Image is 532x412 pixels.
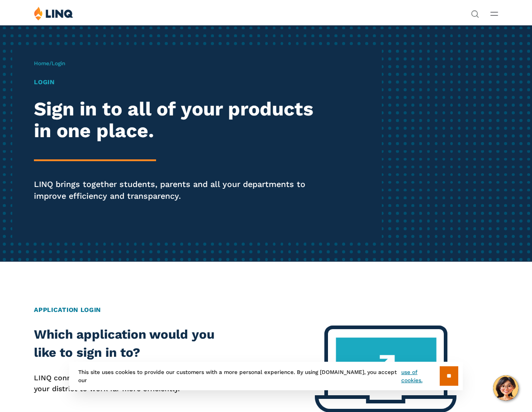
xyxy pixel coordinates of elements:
[34,60,65,67] span: /
[69,362,463,390] div: This site uses cookies to provide our customers with a more personal experience. By using [DOMAIN...
[52,60,65,67] span: Login
[471,9,479,17] button: Open Search Bar
[34,77,326,87] h1: Login
[34,6,73,20] img: LINQ | K‑12 Software
[34,98,326,143] h2: Sign in to all of your products in one place.
[34,373,219,395] p: LINQ connects the entire K‑12 community, helping your district to work far more efficiently.
[34,305,498,315] h2: Application Login
[34,60,49,67] a: Home
[490,9,498,19] button: Open Main Menu
[34,326,219,362] h2: Which application would you like to sign in to?
[471,6,479,17] nav: Utility Navigation
[401,368,440,384] a: use of cookies.
[493,375,518,401] button: Hello, have a question? Let’s chat.
[34,178,326,201] p: LINQ brings together students, parents and all your departments to improve efficiency and transpa...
